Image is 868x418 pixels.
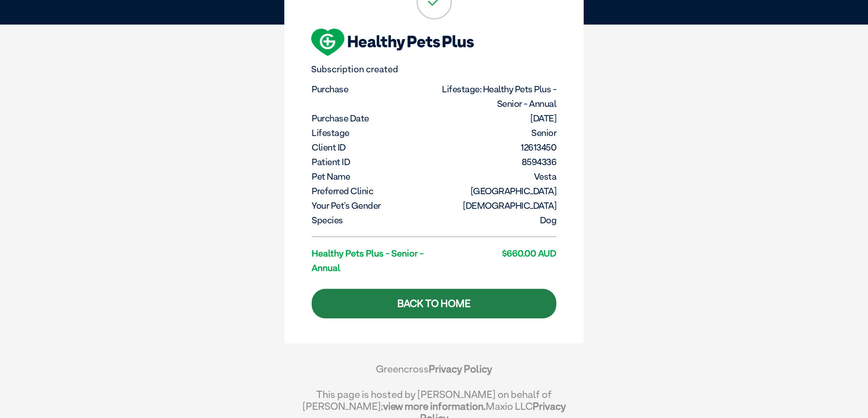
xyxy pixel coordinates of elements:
[435,246,557,261] dd: $660.00 AUD
[312,111,433,126] dt: Purchase Date
[435,213,557,227] dd: Dog
[435,82,557,111] dd: Lifestage: Healthy Pets Plus - Senior - Annual
[312,169,433,184] dt: Pet Name
[383,400,486,412] a: view more information.
[435,155,557,169] dd: 8594336
[312,82,433,96] dt: Purchase
[312,126,433,140] dt: Lifestage
[302,363,566,384] div: Greencross
[435,126,557,140] dd: Senior
[435,169,557,184] dd: Vesta
[435,198,557,213] dd: [DEMOGRAPHIC_DATA]
[435,111,557,126] dd: [DATE]
[435,140,557,155] dd: 12613450
[312,140,433,155] dt: Client ID
[311,64,557,75] p: Subscription created
[429,363,492,375] a: Privacy Policy
[312,155,433,169] dt: Patient ID
[311,29,474,56] img: hpp-logo
[435,184,557,198] dd: [GEOGRAPHIC_DATA]
[312,184,433,198] dt: Preferred Clinic
[312,198,433,213] dt: Your pet's gender
[312,289,556,318] a: Back to Home
[312,246,433,275] dt: Healthy Pets Plus - Senior - Annual
[312,213,433,227] dt: Species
